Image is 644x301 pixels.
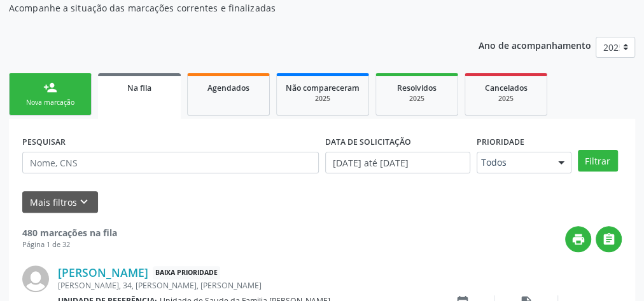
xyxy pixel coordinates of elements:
[9,1,447,15] p: Acompanhe a situação das marcações correntes e finalizadas
[397,83,437,93] span: Resolvidos
[153,266,220,279] span: Baixa Prioridade
[207,83,249,93] span: Agendados
[77,195,91,209] i: keyboard_arrow_down
[43,81,57,95] div: person_add
[477,132,524,152] label: Prioridade
[602,232,616,246] i: 
[22,152,319,173] input: Nome, CNS
[22,191,98,213] button: Mais filtroskeyboard_arrow_down
[127,83,151,93] span: Na fila
[578,150,618,171] button: Filtrar
[479,37,591,53] p: Ano de acompanhamento
[58,265,148,279] a: [PERSON_NAME]
[571,232,585,246] i: print
[22,132,66,152] label: PESQUISAR
[18,98,82,107] div: Nova marcação
[325,152,470,173] input: Selecione um intervalo
[565,226,591,252] button: print
[58,280,431,291] div: [PERSON_NAME], 34, [PERSON_NAME], [PERSON_NAME]
[286,83,360,93] span: Não compareceram
[596,226,622,252] button: 
[385,94,449,104] div: 2025
[22,239,117,250] div: Página 1 de 32
[481,156,545,169] span: Todos
[286,94,360,104] div: 2025
[474,94,538,104] div: 2025
[325,132,411,152] label: DATA DE SOLICITAÇÃO
[22,227,117,239] strong: 480 marcações na fila
[485,83,528,93] span: Cancelados
[22,265,49,292] img: img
